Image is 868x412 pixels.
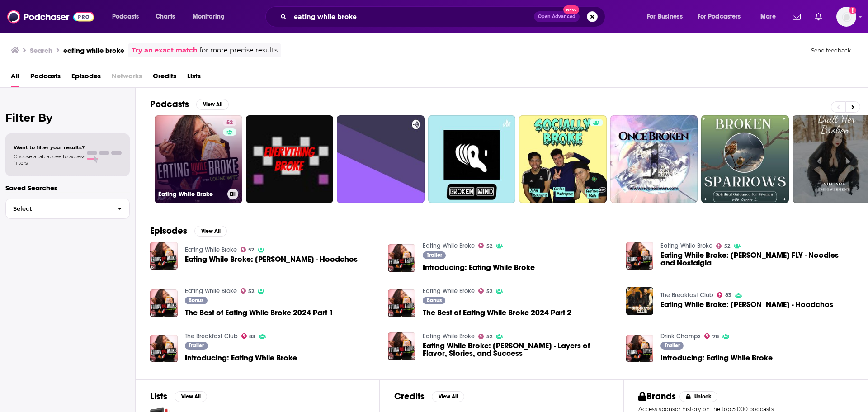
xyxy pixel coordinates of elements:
h3: Search [30,46,52,55]
span: Want to filter your results? [14,144,85,151]
button: View All [175,391,207,402]
a: 52 [478,288,492,294]
input: Search podcasts, credits, & more... [290,9,534,24]
span: 83 [249,335,255,339]
span: 52 [486,335,492,339]
span: Charts [156,10,175,23]
h2: Podcasts [150,99,189,110]
a: Introducing: Eating While Broke [423,264,535,271]
span: Open Advanced [538,14,576,19]
span: 52 [248,248,254,252]
div: Search podcasts, credits, & more... [274,6,614,27]
img: Podchaser - Follow, Share and Rate Podcasts [7,8,94,25]
a: PodcastsView All [150,99,229,110]
a: Try an exact match [132,45,198,56]
a: 52 [241,288,255,294]
img: Eating While Broke: ALYSHA BURNEY - Hoodchos [626,287,654,315]
h2: Filter By [5,111,130,124]
a: Eating While Broke [423,287,475,295]
a: Eating While Broke [423,242,475,250]
a: Eating While Broke: NICK CANNON - Layers of Flavor, Stories, and Success [423,342,615,357]
span: Networks [112,69,142,87]
a: Show notifications dropdown [811,9,826,24]
span: Lists [187,69,201,87]
svg: Add a profile image [849,7,856,14]
a: CreditsView All [394,391,464,402]
a: Eating While Broke [660,242,712,250]
button: View All [196,99,229,110]
span: Trailer [427,252,442,258]
span: Logged in as agoldsmithwissman [836,7,856,27]
span: 78 [712,335,719,339]
a: The Best of Eating While Broke 2024 Part 1 [185,309,334,317]
img: The Best of Eating While Broke 2024 Part 1 [150,289,178,317]
a: 52 [241,247,255,252]
span: for more precise results [199,45,278,56]
a: Credits [153,69,176,87]
a: Eating While Broke: DC YOUNG FLY - Noodles and Nostalgia [660,251,853,267]
span: Trailer [665,343,680,348]
a: 52 [478,243,492,248]
a: Introducing: Eating While Broke [150,335,178,362]
img: The Best of Eating While Broke 2024 Part 2 [388,289,415,317]
a: Drink Champs [660,332,701,340]
span: New [563,5,580,14]
button: open menu [186,9,236,24]
img: Introducing: Eating While Broke [388,244,415,272]
h2: Brands [638,391,676,402]
span: 83 [725,293,731,297]
img: Eating While Broke: NICK CANNON - Layers of Flavor, Stories, and Success [388,332,415,360]
a: 83 [717,292,731,298]
img: User Profile [836,7,856,27]
img: Eating While Broke: ALYSHA BURNEY - Hoodchos [150,242,178,270]
span: Eating While Broke: [PERSON_NAME] - Hoodchos [185,256,358,263]
button: Show profile menu [836,7,856,27]
span: For Business [647,10,683,23]
button: open menu [641,9,694,24]
span: More [760,10,776,23]
button: Send feedback [808,47,854,54]
span: Bonus [427,298,442,303]
a: 78 [704,333,719,339]
span: 52 [486,244,492,248]
img: Eating While Broke: DC YOUNG FLY - Noodles and Nostalgia [626,242,654,270]
a: Introducing: Eating While Broke [185,354,297,362]
h3: eating while broke [63,46,124,55]
a: ListsView All [150,391,207,402]
button: View All [194,226,227,237]
span: Podcasts [112,10,139,23]
a: 52 [478,334,492,339]
a: The Best of Eating While Broke 2024 Part 2 [423,309,571,317]
span: Introducing: Eating While Broke [660,354,773,362]
button: open menu [754,9,787,24]
span: Eating While Broke: [PERSON_NAME] FLY - Noodles and Nostalgia [660,251,853,267]
button: Select [5,199,130,219]
a: Eating While Broke: ALYSHA BURNEY - Hoodchos [660,301,833,308]
span: For Podcasters [698,10,741,23]
span: Monitoring [193,10,225,23]
h2: Credits [394,391,425,402]
a: Charts [150,9,180,24]
span: Trailer [189,343,204,348]
a: 83 [241,333,256,339]
img: Introducing: Eating While Broke [626,335,654,362]
a: EpisodesView All [150,225,227,237]
a: The Breakfast Club [185,332,238,340]
button: open menu [106,9,151,24]
a: 52Eating While Broke [155,115,242,203]
a: Episodes [71,69,101,87]
span: Bonus [189,298,203,303]
a: 52 [223,119,236,126]
p: Saved Searches [5,184,130,192]
button: View All [432,391,464,402]
a: Podcasts [30,69,61,87]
